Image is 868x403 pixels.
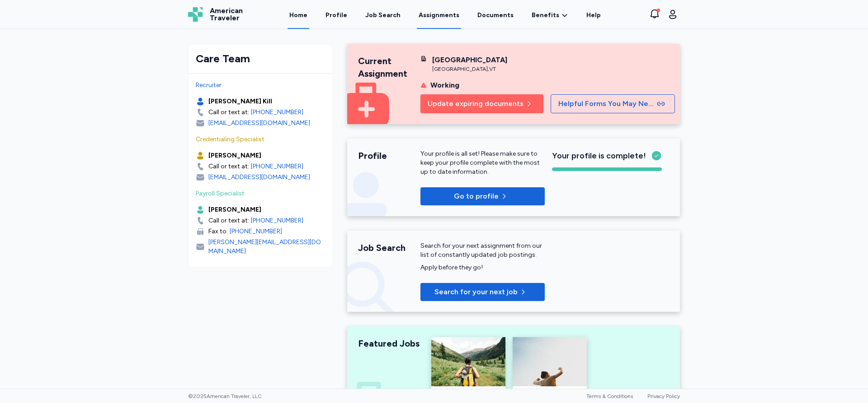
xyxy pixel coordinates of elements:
[208,151,261,160] div: [PERSON_NAME]
[188,393,262,400] span: © 2025 American Traveler, LLC
[196,81,325,90] div: Recruiter
[365,11,401,20] div: Job Search
[420,187,545,205] button: Go to profile
[434,287,518,297] span: Search for your next job
[420,283,545,301] button: Search for your next job
[430,80,459,91] div: Working
[358,337,420,350] div: Featured Jobs
[196,51,325,66] div: Care Team
[208,119,310,128] div: [EMAIL_ADDRESS][DOMAIN_NAME]
[196,189,325,198] div: Payroll Specialist
[432,55,507,65] div: [GEOGRAPHIC_DATA]
[647,393,680,399] a: Privacy Policy
[208,205,261,214] div: [PERSON_NAME]
[251,216,303,225] a: [PHONE_NUMBER]
[208,108,249,117] div: Call or text at:
[532,11,568,20] a: Benefits
[358,55,420,80] div: Current Assignment
[188,7,203,22] img: Logo
[251,162,303,171] a: [PHONE_NUMBER]
[432,65,507,73] div: [GEOGRAPHIC_DATA] , VT
[208,173,310,182] div: [EMAIL_ADDRESS][DOMAIN_NAME]
[196,135,325,144] div: Credentialing Specialist
[208,162,249,171] div: Call or text at:
[513,337,587,386] img: Recently Added
[208,227,228,236] div: Fax to:
[431,337,505,386] img: Highest Paying
[420,149,545,176] div: Your profile is all set! Please make sure to keep your profile complete with the most up to date ...
[210,7,243,22] span: American Traveler
[358,149,420,162] div: Profile
[358,241,420,254] div: Job Search
[420,241,545,259] div: Search for your next assignment from our list of constantly updated job postings.
[454,191,499,202] span: Go to profile
[417,1,461,29] a: Assignments
[420,94,543,113] button: Update expiring documents
[288,1,309,29] a: Home
[586,393,633,399] a: Terms & Conditions
[558,98,655,109] span: Helpful Forms You May Need
[552,149,646,162] span: Your profile is complete!
[251,108,303,117] a: [PHONE_NUMBER]
[420,263,545,272] div: Apply before they go!
[551,94,675,113] button: Helpful Forms You May Need
[208,97,272,106] div: [PERSON_NAME] Kill
[208,216,249,225] div: Call or text at:
[532,11,559,20] span: Benefits
[208,238,325,256] div: [PERSON_NAME][EMAIL_ADDRESS][DOMAIN_NAME]
[428,98,524,109] span: Update expiring documents
[230,227,282,236] a: [PHONE_NUMBER]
